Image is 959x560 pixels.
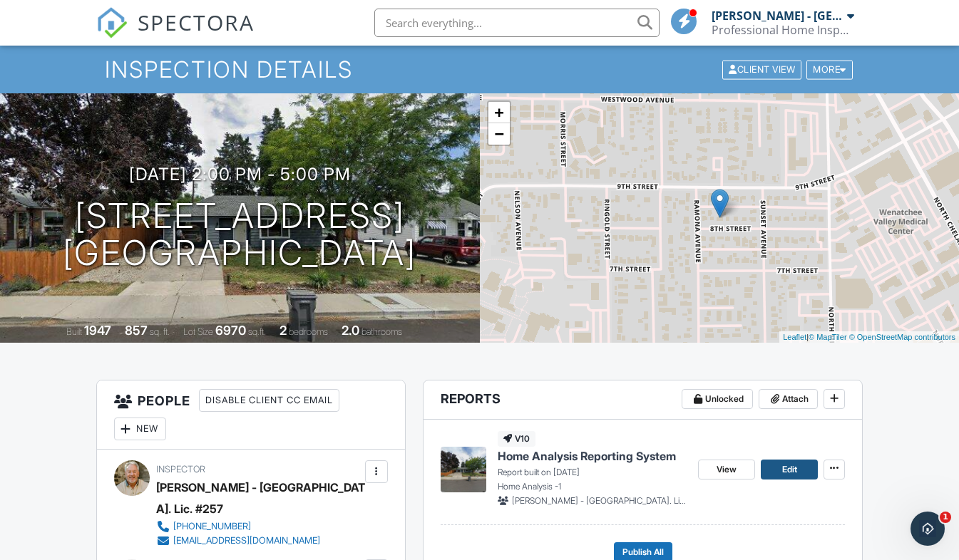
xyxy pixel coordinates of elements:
[911,512,945,546] iframe: Intercom live chat
[374,9,660,37] input: Search everything...
[114,418,166,440] div: New
[215,323,246,338] div: 6970
[721,63,805,74] a: Client View
[173,521,251,532] div: [PHONE_NUMBER]
[342,323,359,338] div: 2.0
[849,333,955,341] a: © OpenStreetMap contributors
[125,323,148,338] div: 857
[63,197,416,273] h1: [STREET_ADDRESS] [GEOGRAPHIC_DATA]
[488,123,510,145] a: Zoom out
[156,464,205,475] span: Inspector
[940,512,951,523] span: 1
[183,326,213,337] span: Lot Size
[806,60,853,79] div: More
[138,7,255,37] span: SPECTORA
[84,323,111,338] div: 1947
[361,326,402,337] span: bathrooms
[66,326,82,337] span: Built
[199,389,339,412] div: Disable Client CC Email
[97,380,405,450] h3: People
[712,9,843,23] div: [PERSON_NAME] - [GEOGRAPHIC_DATA]. Lic. #257
[289,326,328,337] span: bedrooms
[105,57,853,82] h1: Inspection Details
[96,7,128,38] img: The Best Home Inspection Software - Spectora
[488,102,510,123] a: Zoom in
[779,331,959,343] div: |
[150,326,170,337] span: sq. ft.
[129,165,351,184] h3: [DATE] 2:00 pm - 5:00 pm
[783,333,806,341] a: Leaflet
[712,23,854,37] div: Professional Home Inspections
[156,534,361,548] a: [EMAIL_ADDRESS][DOMAIN_NAME]
[809,333,847,341] a: © MapTiler
[722,60,801,79] div: Client View
[156,477,373,519] div: [PERSON_NAME] - [GEOGRAPHIC_DATA]. Lic. #257
[96,19,255,49] a: SPECTORA
[248,326,266,337] span: sq.ft.
[173,535,320,546] div: [EMAIL_ADDRESS][DOMAIN_NAME]
[156,519,361,534] a: [PHONE_NUMBER]
[280,323,287,338] div: 2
